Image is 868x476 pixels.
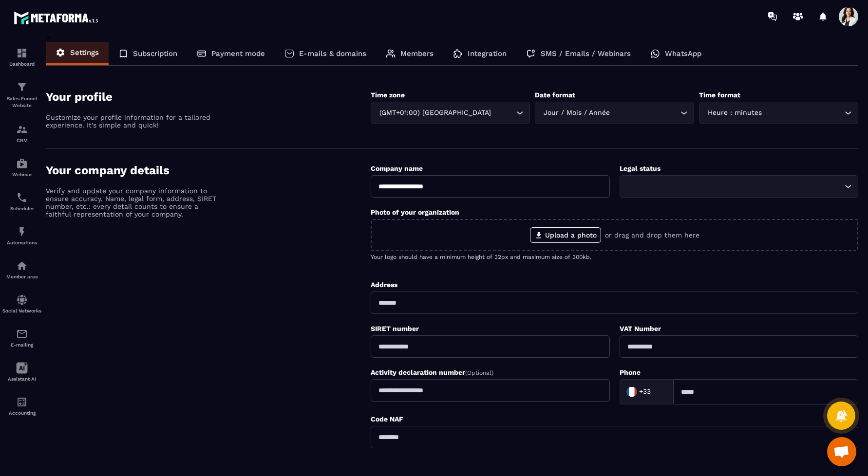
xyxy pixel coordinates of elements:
img: automations [16,158,28,169]
span: +33 [639,387,651,397]
label: Phone [620,368,641,376]
a: Assistant AI [2,355,41,389]
a: emailemailE-mailing [2,321,41,355]
p: Member area [2,274,41,279]
img: formation [16,47,28,59]
span: (GMT+01:00) [GEOGRAPHIC_DATA] [377,108,493,118]
label: Time zone [371,91,405,99]
label: Date format [535,91,575,99]
p: Scheduler [2,206,41,211]
a: social-networksocial-networkSocial Networks [2,287,41,321]
p: or drag and drop them here [605,231,699,239]
label: Address [371,281,397,289]
a: formationformationCRM [2,116,41,150]
div: Search for option [371,102,530,124]
a: formationformationSales Funnel Website [2,74,41,116]
img: social-network [16,294,28,306]
label: SIRET number [371,325,419,332]
p: Webinar [2,172,41,177]
span: Heure : minutes [705,108,764,118]
img: Country Flag [622,382,642,402]
div: Ouvrir le chat [827,437,856,466]
p: Social Networks [2,308,41,313]
div: Search for option [699,102,858,124]
a: automationsautomationsWebinar [2,150,41,184]
label: Company name [371,165,423,172]
a: formationformationDashboard [2,40,41,74]
img: scheduler [16,192,28,203]
p: Automations [2,240,41,245]
h4: Your company details [46,164,371,177]
p: SMS / Emails / Webinars [541,49,631,58]
h4: Your profile [46,90,371,104]
p: Settings [70,48,99,57]
p: Assistant AI [2,376,41,382]
div: Search for option [620,379,673,404]
p: CRM [2,138,41,143]
input: Search for option [653,384,663,399]
div: Search for option [535,102,694,124]
p: WhatsApp [665,49,701,58]
input: Search for option [764,108,842,118]
label: Photo of your organization [371,208,459,216]
p: Accounting [2,410,41,416]
label: Upload a photo [530,227,601,243]
p: Dashboard [2,61,41,67]
img: formation [16,124,28,135]
img: automations [16,226,28,238]
p: Sales Funnel Website [2,95,41,109]
p: Customize your profile information for a tailored experience. It's simple and quick! [46,113,216,129]
p: Integration [468,49,507,58]
p: Your logo should have a minimum height of 32px and maximum size of 300kb. [371,254,858,260]
p: Members [400,49,434,58]
img: accountant [16,396,28,408]
p: E-mailing [2,342,41,348]
p: Payment mode [211,49,265,58]
input: Search for option [493,108,514,118]
label: VAT Number [620,325,661,332]
label: Time format [699,91,740,99]
a: schedulerschedulerScheduler [2,184,41,219]
img: logo [14,9,101,27]
label: Legal status [620,165,660,172]
img: formation [16,81,28,93]
img: email [16,328,28,340]
input: Search for option [612,108,678,118]
p: E-mails & domains [299,49,366,58]
p: Verify and update your company information to ensure accuracy. Name, legal form, address, SIRET n... [46,187,216,218]
a: automationsautomationsMember area [2,253,41,287]
img: automations [16,260,28,272]
span: Jour / Mois / Année [541,108,612,118]
label: Code NAF [371,415,403,423]
a: accountantaccountantAccounting [2,389,41,423]
div: Search for option [620,175,858,198]
input: Search for option [626,181,842,192]
a: automationsautomationsAutomations [2,219,41,253]
label: Activity declaration number [371,368,493,376]
span: (Optional) [465,369,493,376]
p: Subscription [133,49,177,58]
